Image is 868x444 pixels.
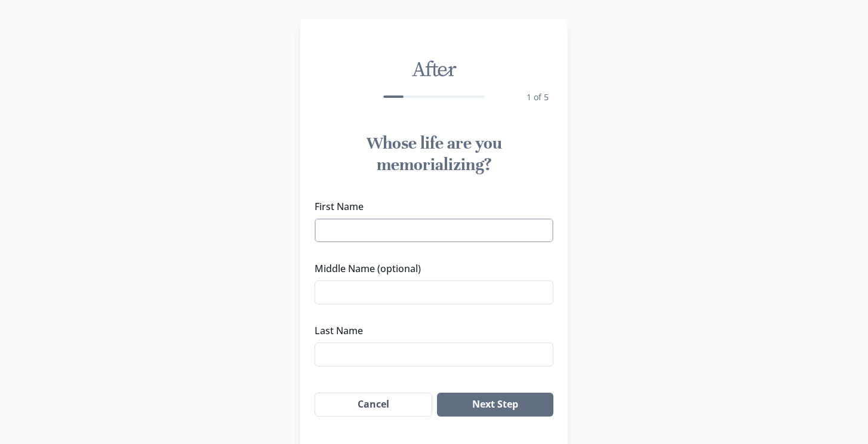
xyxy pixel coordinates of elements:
[315,393,432,417] button: Cancel
[315,199,546,214] label: First Name
[437,393,553,417] button: Next Step
[315,132,553,175] h1: Whose life are you memorializing?
[315,323,546,338] label: Last Name
[315,261,546,276] label: Middle Name (optional)
[527,91,549,103] span: 1 of 5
